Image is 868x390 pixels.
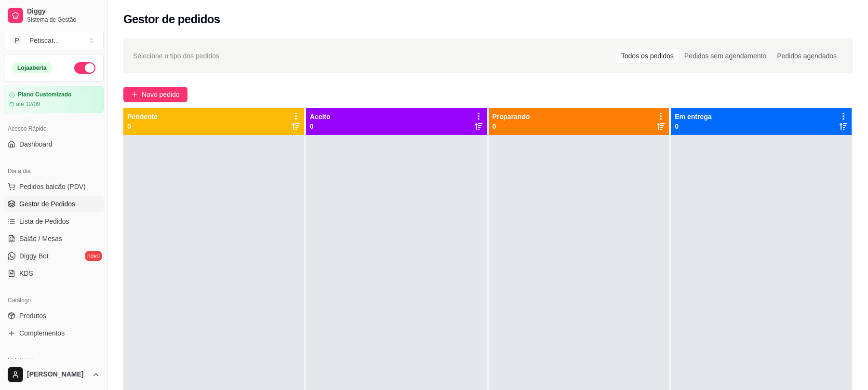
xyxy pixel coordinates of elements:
[19,311,46,321] span: Produtos
[8,356,34,364] span: Relatórios
[772,49,842,63] div: Pedidos agendados
[4,136,104,152] a: Dashboard
[18,91,71,98] article: Plano Customizado
[29,36,59,45] div: Petiscar ...
[4,266,104,281] a: KDS
[4,231,104,246] a: Salão / Mesas
[19,216,69,226] span: Lista de Pedidos
[19,234,62,243] span: Salão / Mesas
[19,251,49,261] span: Diggy Bot
[16,100,40,108] article: até 12/09
[131,91,138,98] span: plus
[675,112,711,121] p: Em entrega
[12,36,22,45] span: P
[4,214,104,229] a: Lista de Pedidos
[127,112,158,121] p: Pendente
[310,121,331,131] p: 0
[4,163,104,179] div: Dia a dia
[27,370,88,379] span: [PERSON_NAME]
[133,51,219,61] span: Selecione o tipo dos pedidos
[310,112,331,121] p: Aceito
[679,49,772,63] div: Pedidos sem agendamento
[142,89,180,100] span: Novo pedido
[675,121,711,131] p: 0
[4,4,104,27] a: DiggySistema de Gestão
[4,196,104,212] a: Gestor de Pedidos
[74,62,95,74] button: Alterar Status
[4,325,104,341] a: Complementos
[127,121,158,131] p: 0
[4,293,104,308] div: Catálogo
[4,121,104,136] div: Acesso Rápido
[616,49,679,63] div: Todos os pedidos
[27,7,100,16] span: Diggy
[4,248,104,264] a: Diggy Botnovo
[12,63,52,73] div: Loja aberta
[4,86,104,113] a: Plano Customizadoaté 12/09
[4,179,104,194] button: Pedidos balcão (PDV)
[19,269,33,278] span: KDS
[493,112,530,121] p: Preparando
[19,139,53,149] span: Dashboard
[4,363,104,386] button: [PERSON_NAME]
[493,121,530,131] p: 0
[27,16,100,24] span: Sistema de Gestão
[19,328,65,338] span: Complementos
[123,87,187,102] button: Novo pedido
[19,182,86,191] span: Pedidos balcão (PDV)
[19,199,75,209] span: Gestor de Pedidos
[4,31,104,50] button: Select a team
[4,308,104,323] a: Produtos
[123,12,220,27] h2: Gestor de pedidos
